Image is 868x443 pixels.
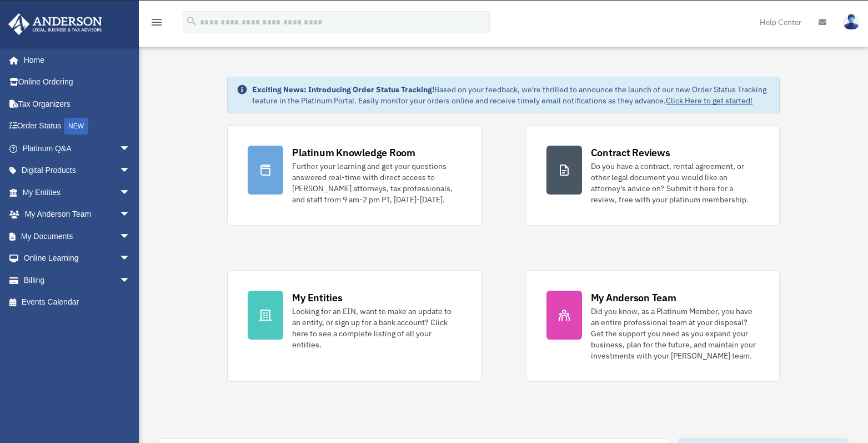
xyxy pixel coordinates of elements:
a: Contract Reviews Do you have a contract, rental agreement, or other legal document you would like... [526,125,780,226]
a: menu [150,19,163,29]
div: Did you know, as a Platinum Member, you have an entire professional team at your disposal? Get th... [591,306,759,361]
span: arrow_drop_down [119,203,142,226]
div: NEW [64,118,88,135]
a: Online Ordering [8,71,147,93]
div: Platinum Knowledge Room [292,146,415,160]
div: Based on your feedback, we're thrilled to announce the launch of our new Order Status Tracking fe... [252,84,770,106]
a: Events Calendar [8,291,147,313]
div: Further your learning and get your questions answered real-time with direct access to [PERSON_NAM... [292,161,460,205]
a: My Documentsarrow_drop_down [8,225,147,247]
span: arrow_drop_down [119,269,142,292]
strong: Exciting News: Introducing Order Status Tracking! [252,84,434,94]
div: My Anderson Team [591,291,676,305]
a: Online Learningarrow_drop_down [8,247,147,270]
a: Platinum Q&Aarrow_drop_down [8,137,147,160]
a: Order StatusNEW [8,115,147,138]
span: arrow_drop_down [119,247,142,270]
span: arrow_drop_down [119,160,142,182]
a: My Entitiesarrow_drop_down [8,181,147,203]
div: Looking for an EIN, want to make an update to an entity, or sign up for a bank account? Click her... [292,306,460,350]
a: Digital Productsarrow_drop_down [8,160,147,182]
span: arrow_drop_down [119,137,142,160]
i: menu [150,16,163,29]
a: Home [8,49,142,71]
div: Contract Reviews [591,146,670,160]
a: My Anderson Teamarrow_drop_down [8,203,147,226]
a: Billingarrow_drop_down [8,269,147,291]
a: My Entities Looking for an EIN, want to make an update to an entity, or sign up for a bank accoun... [227,270,481,382]
img: Anderson Advisors Platinum Portal [5,13,106,35]
div: My Entities [292,291,342,305]
a: My Anderson Team Did you know, as a Platinum Member, you have an entire professional team at your... [526,270,780,382]
img: User Pic [843,14,860,30]
span: arrow_drop_down [119,181,142,204]
a: Tax Organizers [8,93,147,115]
i: search [185,15,198,27]
div: Do you have a contract, rental agreement, or other legal document you would like an attorney's ad... [591,161,759,205]
span: arrow_drop_down [119,225,142,248]
a: Platinum Knowledge Room Further your learning and get your questions answered real-time with dire... [227,125,481,226]
a: Click Here to get started! [666,96,752,106]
